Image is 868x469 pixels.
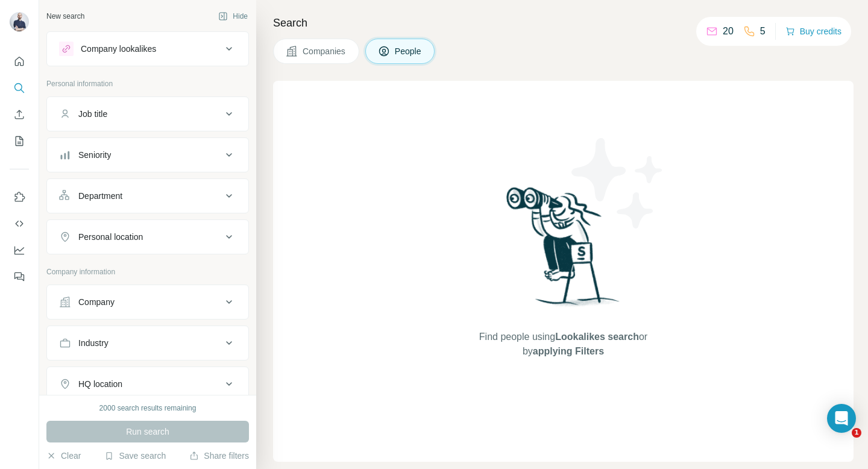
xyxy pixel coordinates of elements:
[564,129,672,238] img: Surfe Illustration - Stars
[81,43,156,55] div: Company lookalikes
[47,370,248,398] button: HQ location
[47,99,248,128] button: Job title
[10,104,29,125] button: Enrich CSV
[46,450,81,462] button: Clear
[533,346,604,356] span: applying Filters
[10,130,29,152] button: My lists
[760,24,766,39] p: 5
[10,239,29,261] button: Dashboard
[827,428,856,457] iframe: Intercom live chat
[78,108,107,120] div: Job title
[78,378,122,390] div: HQ location
[467,330,659,359] span: Find people using or by
[723,24,734,39] p: 20
[47,288,248,316] button: Company
[210,7,256,25] button: Hide
[47,329,248,357] button: Industry
[47,140,248,169] button: Seniority
[303,45,347,57] span: Companies
[10,186,29,208] button: Use Surfe on LinkedIn
[78,296,115,308] div: Company
[78,190,122,202] div: Department
[47,181,248,210] button: Department
[189,450,249,462] button: Share filters
[46,266,249,277] p: Company information
[46,78,249,89] p: Personal information
[273,14,854,31] h4: Search
[47,222,248,251] button: Personal location
[555,332,639,342] span: Lookalikes search
[10,266,29,288] button: Feedback
[78,337,108,349] div: Industry
[10,77,29,99] button: Search
[47,34,248,63] button: Company lookalikes
[852,428,861,438] span: 1
[99,403,197,414] div: 2000 search results remaining
[827,404,856,433] div: Open Intercom Messenger
[501,184,626,318] img: Surfe Illustration - Woman searching with binoculars
[10,213,29,234] button: Use Surfe API
[78,149,111,161] div: Seniority
[395,45,423,57] span: People
[10,51,29,72] button: Quick start
[785,23,841,40] button: Buy credits
[10,12,29,31] img: Avatar
[78,231,143,243] div: Personal location
[46,11,84,22] div: New search
[104,450,166,462] button: Save search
